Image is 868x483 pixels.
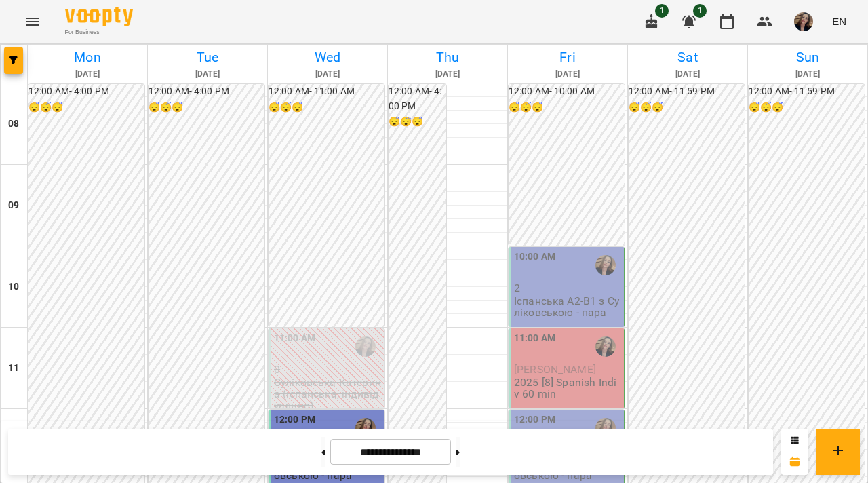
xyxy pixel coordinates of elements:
[150,68,265,81] h6: [DATE]
[8,279,19,294] h6: 10
[28,84,144,99] h6: 12:00 AM - 4:00 PM
[274,364,381,375] p: 0
[832,14,846,28] span: EN
[28,100,144,115] h6: 😴😴😴
[65,7,133,26] img: Voopty Logo
[150,47,265,68] h6: Tue
[149,84,264,99] h6: 12:00 AM - 4:00 PM
[510,68,625,81] h6: [DATE]
[629,100,745,115] h6: 😴😴😴
[749,84,865,99] h6: 12:00 AM - 11:59 PM
[355,336,376,357] img: Суліковська Катерина Петрівна (і)
[514,250,555,265] label: 10:00 AM
[30,47,145,68] h6: Mon
[514,282,621,294] p: 2
[274,412,315,427] label: 12:00 PM
[630,68,745,81] h6: [DATE]
[693,4,707,18] span: 1
[514,376,621,400] p: 2025 [8] Spanish Indiv 60 min
[149,100,264,115] h6: 😴😴😴
[629,84,745,99] h6: 12:00 AM - 11:59 PM
[65,28,133,37] span: For Business
[750,68,865,81] h6: [DATE]
[514,363,596,376] span: [PERSON_NAME]
[390,47,505,68] h6: Thu
[269,84,384,99] h6: 12:00 AM - 11:00 AM
[749,100,865,115] h6: 😴😴😴
[274,331,315,346] label: 11:00 AM
[630,47,745,68] h6: Sat
[274,376,381,412] p: Суліковська Катерина (іспанська, індивідуально)
[8,117,19,132] h6: 08
[355,418,376,438] img: Суліковська Катерина Петрівна (і)
[750,47,865,68] h6: Sun
[595,255,616,275] img: Суліковська Катерина Петрівна (і)
[8,198,19,213] h6: 09
[270,68,385,81] h6: [DATE]
[827,9,852,34] button: EN
[595,418,616,438] img: Суліковська Катерина Петрівна (і)
[8,361,19,376] h6: 11
[389,84,446,113] h6: 12:00 AM - 4:00 PM
[509,84,625,99] h6: 12:00 AM - 10:00 AM
[509,100,625,115] h6: 😴😴😴
[16,5,49,38] button: Menu
[389,115,446,130] h6: 😴😴😴
[514,412,555,427] label: 12:00 PM
[514,331,555,346] label: 11:00 AM
[269,100,384,115] h6: 😴😴😴
[270,47,385,68] h6: Wed
[510,47,625,68] h6: Fri
[390,68,505,81] h6: [DATE]
[30,68,145,81] h6: [DATE]
[794,12,813,31] img: 8f47c4fb47dca3af39e09fc286247f79.jpg
[595,336,616,357] img: Суліковська Катерина Петрівна (і)
[514,295,621,319] p: Іспанська А2-В1 з Суліковською - пара
[655,4,669,18] span: 1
